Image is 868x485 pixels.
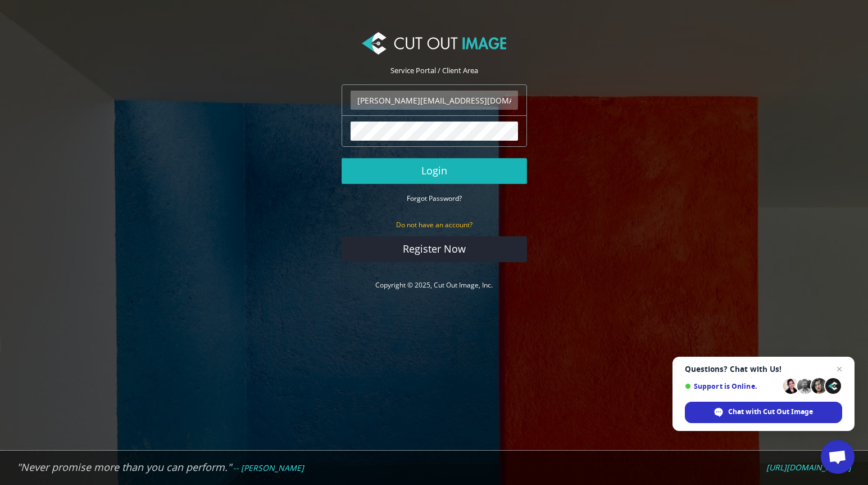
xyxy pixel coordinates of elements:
[351,91,518,110] input: Email Address
[685,402,842,423] div: Chat with Cut Out Image
[396,220,472,230] small: Do not have an account?
[362,32,506,55] img: Cut Out Image
[342,158,527,184] button: Login
[342,236,527,262] a: Register Now
[728,407,813,417] span: Chat with Cut Out Image
[390,65,478,75] span: Service Portal / Client Area
[233,462,304,473] em: -- [PERSON_NAME]
[766,462,851,473] a: [URL][DOMAIN_NAME]
[821,440,855,474] div: Open chat
[407,193,462,203] a: Forgot Password?
[407,194,462,203] small: Forgot Password?
[17,460,231,474] em: "Never promise more than you can perform."
[375,280,493,290] a: Copyright © 2025, Cut Out Image, Inc.
[685,365,842,374] span: Questions? Chat with Us!
[766,462,851,473] em: [URL][DOMAIN_NAME]
[833,362,846,376] span: Close chat
[685,382,779,390] span: Support is Online.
